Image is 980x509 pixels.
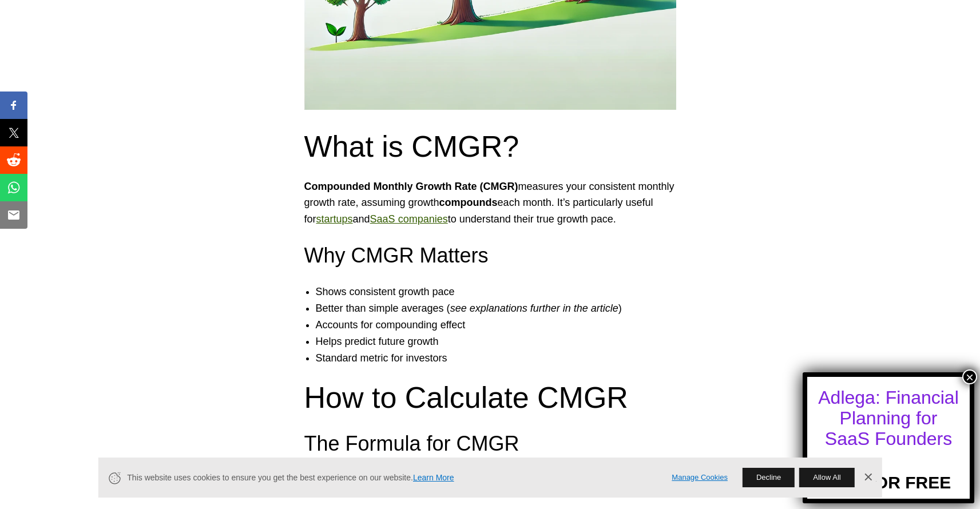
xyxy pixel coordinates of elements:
[316,350,688,367] li: Standard metric for investors
[413,473,454,482] a: Learn More
[799,468,854,487] button: Allow All
[859,469,876,486] a: Dismiss Banner
[316,333,688,350] li: Helps predict future growth
[107,471,121,485] svg: Cookie Icon
[316,317,688,333] li: Accounts for compounding effect
[127,472,656,484] span: This website uses cookies to ensure you get the best experience on our website.
[743,468,795,487] button: Decline
[304,241,676,270] h3: Why CMGR Matters
[316,284,688,300] li: Shows consistent growth pace
[304,129,676,164] h2: What is CMGR?
[316,300,688,317] li: Better than simple averages ( )
[304,380,676,415] h2: How to Calculate CMGR
[439,197,498,208] strong: compounds
[304,430,676,458] h3: The Formula for CMGR
[826,454,951,492] a: TRY FOR FREE
[370,213,448,225] a: SaaS companies
[450,303,618,314] em: see explanations further in the article
[818,387,959,449] div: Adlega: Financial Planning for SaaS Founders
[672,472,728,484] a: Manage Cookies
[304,178,676,228] p: measures your consistent monthly growth rate, assuming growth each month. It’s particularly usefu...
[304,181,518,192] strong: Compounded Monthly Growth Rate (CMGR)
[316,213,353,225] a: startups
[962,369,977,384] button: Close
